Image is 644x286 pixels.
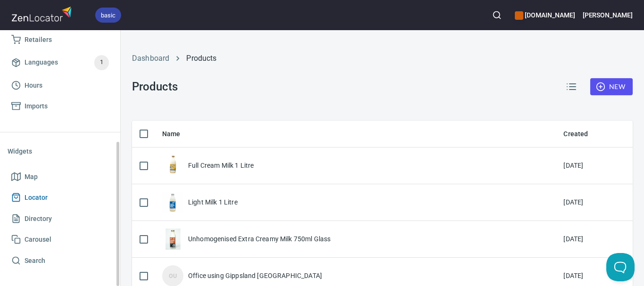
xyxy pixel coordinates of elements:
th: Created [556,121,633,147]
span: Imports [25,100,48,112]
span: New [598,81,625,93]
img: zenlocator [11,4,74,24]
h6: [DOMAIN_NAME] [515,10,575,20]
button: color-CE600E [515,11,523,20]
span: Retailers [25,34,52,46]
div: Unhomogenised Extra Creamy Milk 750ml Glass [188,234,330,244]
div: Light Milk 1 Litre [188,197,238,207]
a: Locator [8,187,113,208]
a: Carousel [8,229,113,250]
span: 1 [94,57,109,68]
h3: Products [132,80,178,93]
a: Directory [8,208,113,229]
span: Hours [25,80,42,91]
div: [DATE] [563,161,583,170]
a: Imports [8,96,113,117]
li: Widgets [8,140,113,163]
a: Hours [8,75,113,96]
h6: [PERSON_NAME] [583,10,633,20]
a: Products [186,54,216,63]
span: Locator [25,192,48,204]
th: Name [155,121,556,147]
a: Retailers [8,29,113,50]
button: [PERSON_NAME] [583,5,633,25]
div: [DATE] [563,271,583,280]
span: Map [25,171,38,183]
div: Manage your apps [515,5,575,25]
span: Search [25,255,45,267]
span: Directory [25,213,52,225]
div: Full Cream Milk 1 Litre [188,161,254,170]
div: Office using Gippsland [GEOGRAPHIC_DATA] [188,271,322,280]
button: New [590,78,633,96]
button: Search [487,5,507,25]
iframe: Help Scout Beacon - Open [606,253,635,281]
span: Languages [25,57,58,68]
a: Map [8,166,113,188]
div: basic [95,8,121,23]
a: Languages1 [8,50,113,75]
div: [DATE] [563,197,583,207]
div: [DATE] [563,234,583,244]
a: Search [8,250,113,271]
button: Reorder [560,75,583,98]
span: Carousel [25,234,51,245]
a: Dashboard [132,54,169,63]
span: basic [95,10,121,20]
nav: breadcrumb [132,53,633,64]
